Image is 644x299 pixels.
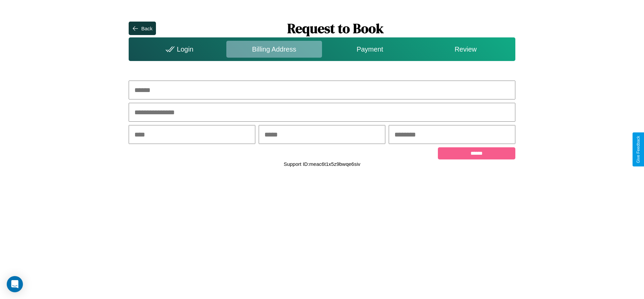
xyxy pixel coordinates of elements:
div: Back [141,26,152,31]
div: Payment [322,41,418,58]
div: Give Feedback [636,136,641,163]
p: Support ID: meac6t1x5z9bwqe6siv [284,159,360,169]
div: Review [418,41,513,58]
div: Open Intercom Messenger [7,276,23,292]
button: Back [129,22,156,35]
h1: Request to Book [156,19,515,37]
div: Login [130,41,226,58]
div: Billing Address [226,41,322,58]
